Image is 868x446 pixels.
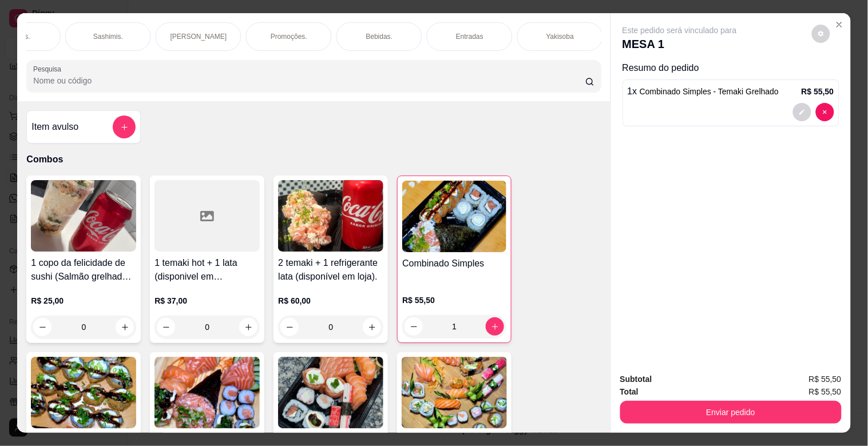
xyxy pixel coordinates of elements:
p: [PERSON_NAME] [171,32,227,41]
p: Sashimis. [93,32,123,41]
img: product-image [278,357,383,428]
img: product-image [402,357,507,428]
h4: 2 temaki + 1 refrigerante lata (disponível em loja). [278,256,383,284]
button: decrease-product-quantity [33,318,51,336]
button: decrease-product-quantity [793,103,811,121]
p: R$ 55,50 [802,86,834,97]
p: Este pedido será vinculado para [623,25,737,36]
p: R$ 60,00 [278,295,383,306]
strong: Total [620,387,639,396]
h4: Combinado Simples [402,257,506,270]
p: Resumo do pedido [623,61,839,75]
label: Pesquisa [33,64,65,74]
span: R$ 55,50 [809,385,842,398]
p: Combos [26,153,601,166]
h4: 1 temaki hot + 1 lata (disponivel em [GEOGRAPHIC_DATA]) [154,256,260,284]
p: MESA 1 [623,36,737,52]
button: increase-product-quantity [116,318,134,336]
p: Bebidas. [366,32,393,41]
button: increase-product-quantity [239,318,257,336]
p: Yakisoba [546,32,574,41]
img: product-image [278,180,383,252]
span: Combinado Simples - Temaki Grelhado [640,87,779,96]
p: 1 x [628,85,779,98]
button: Enviar pedido [620,401,842,424]
p: R$ 55,50 [402,294,506,306]
img: product-image [402,181,506,252]
p: Entradas [456,32,483,41]
p: R$ 37,00 [154,295,260,306]
img: product-image [31,357,136,428]
img: product-image [154,357,260,428]
h4: Item avulso [31,120,78,134]
button: Close [830,15,849,34]
button: add-separate-item [113,116,136,138]
span: R$ 55,50 [809,373,842,385]
button: decrease-product-quantity [816,103,834,121]
input: Pesquisa [33,75,585,86]
strong: Subtotal [620,375,652,384]
img: product-image [31,180,136,252]
button: decrease-product-quantity [157,318,175,336]
button: decrease-product-quantity [812,25,830,43]
h4: 1 copo da felicidade de sushi (Salmão grelhado) 200ml + 1 lata (disponivel em [GEOGRAPHIC_DATA]) [31,256,136,284]
p: R$ 25,00 [31,295,136,306]
p: Promoções. [271,32,307,41]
